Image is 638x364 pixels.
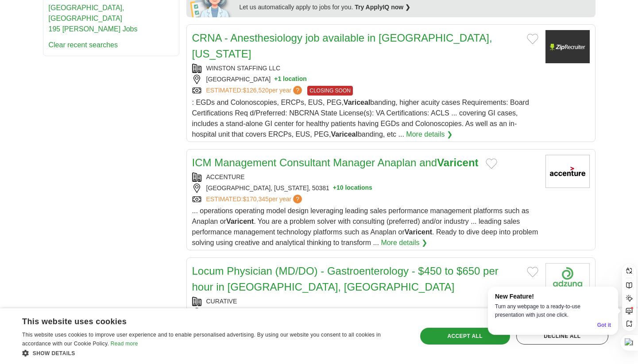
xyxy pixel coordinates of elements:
span: : EGDs and Colonoscopies, ERCPs, EUS, PEG, banding, higher acuity cases Requirements: Board Certi... [192,99,529,138]
a: 195 [PERSON_NAME] Jobs [49,25,138,33]
div: WINSTON STAFFING LLC [192,64,538,73]
a: ICM Management Consultant Manager Anaplan andVaricent [192,157,479,169]
strong: Variceal [344,99,371,106]
img: Company logo [545,30,590,63]
span: ? [293,195,302,203]
span: + [333,184,336,193]
button: +10 locations [333,184,372,193]
strong: Varicent [437,157,478,169]
button: Add to favorite jobs [527,34,538,44]
img: Company logo [545,263,590,296]
div: CURATIVE [192,297,538,306]
div: [GEOGRAPHIC_DATA], [US_STATE] [192,308,538,317]
div: This website uses cookies [22,314,383,327]
a: Clear recent searches [49,41,118,49]
button: +1 location [274,75,307,84]
button: Add to favorite jobs [527,267,538,277]
a: Locum Physician (MD/DO) - Gastroenterology - $450 to $650 per hour in [GEOGRAPHIC_DATA], [GEOGRAP... [192,265,499,293]
a: More details ❯ [381,238,427,248]
div: Let us automatically apply to jobs for you. [240,3,590,12]
span: Show details [33,350,75,356]
div: Decline all [516,328,608,345]
div: [GEOGRAPHIC_DATA], [US_STATE], 50381 [192,184,538,193]
span: $170,345 [243,195,268,203]
strong: Varicent [405,228,432,236]
strong: Varicent [226,218,254,225]
a: CRNA - Anesthesiology job available in [GEOGRAPHIC_DATA], [US_STATE] [192,32,492,60]
button: Add to favorite jobs [486,158,497,169]
strong: Variceal [331,130,358,138]
img: Accenture logo [545,155,590,188]
div: Show details [22,349,405,357]
a: ESTIMATED:$170,345per year? [206,195,304,204]
span: + [274,75,278,84]
span: This website uses cookies to improve user experience and to enable personalised advertising. By u... [22,332,381,347]
a: ACCENTURE [206,173,245,180]
span: $126,520 [243,87,268,94]
a: Read more, opens a new window [111,341,138,347]
span: ... operations operating model design leveraging leading sales performance management platforms s... [192,207,538,246]
a: ESTIMATED:$126,520per year? [206,86,304,96]
a: Try ApplyIQ now ❯ [355,4,410,11]
span: CLOSING SOON [307,86,353,96]
div: [GEOGRAPHIC_DATA] [192,75,538,84]
div: Accept all [420,328,510,345]
a: More details ❯ [406,129,452,140]
span: ? [293,86,302,95]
